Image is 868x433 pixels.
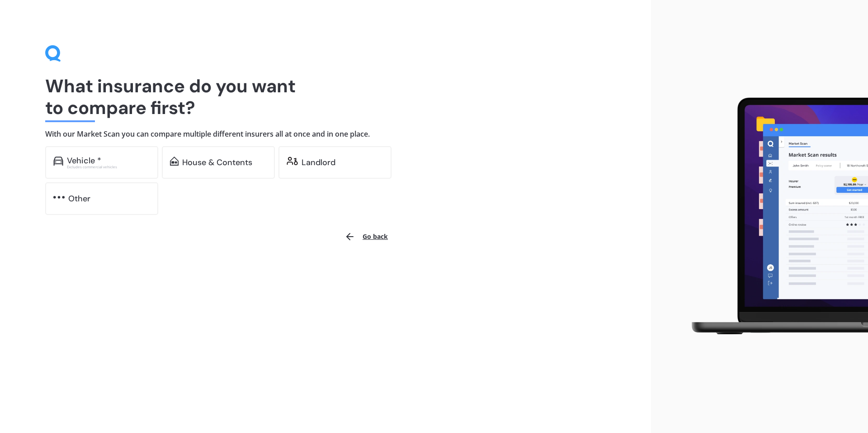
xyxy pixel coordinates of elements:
[53,193,65,202] img: other.81dba5aafe580aa69f38.svg
[67,165,150,169] div: Excludes commercial vehicles
[170,157,179,166] img: home-and-contents.b802091223b8502ef2dd.svg
[287,157,298,166] img: landlord.470ea2398dcb263567d0.svg
[339,226,393,247] button: Go back
[679,92,868,341] img: laptop.webp
[45,129,606,139] h4: With our Market Scan you can compare multiple different insurers all at once and in one place.
[302,158,335,167] div: Landlord
[53,157,63,166] img: car.f15378c7a67c060ca3f3.svg
[182,158,252,167] div: House & Contents
[68,194,90,203] div: Other
[67,156,101,165] div: Vehicle *
[45,75,606,119] h1: What insurance do you want to compare first?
